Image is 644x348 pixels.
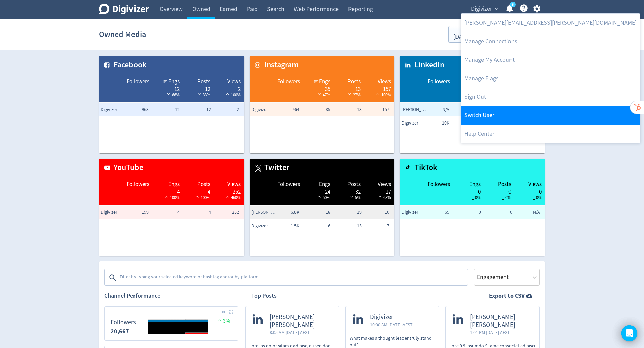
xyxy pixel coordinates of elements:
div: Open Intercom Messenger [621,325,637,341]
a: Manage Connections [461,32,640,51]
a: Log out [461,88,640,106]
a: Switch User [461,106,640,125]
a: Help Center [461,125,640,143]
a: [PERSON_NAME][EMAIL_ADDRESS][PERSON_NAME][DOMAIN_NAME] [461,14,640,32]
a: Manage Flags [461,69,640,88]
a: Manage My Account [461,51,640,69]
